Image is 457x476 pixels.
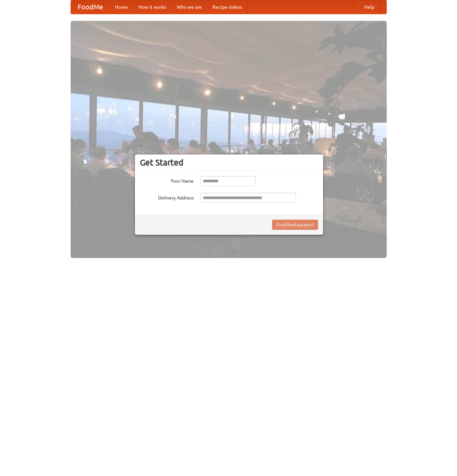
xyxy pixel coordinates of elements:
[172,0,207,14] a: Who we are
[110,0,133,14] a: Home
[133,0,172,14] a: How it works
[71,0,110,14] a: FoodMe
[272,220,318,230] button: Find Restaurants!
[140,176,194,184] label: Your Name
[359,0,380,14] a: Help
[140,157,318,168] h3: Get Started
[207,0,247,14] a: Recipe videos
[140,193,194,201] label: Delivery Address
